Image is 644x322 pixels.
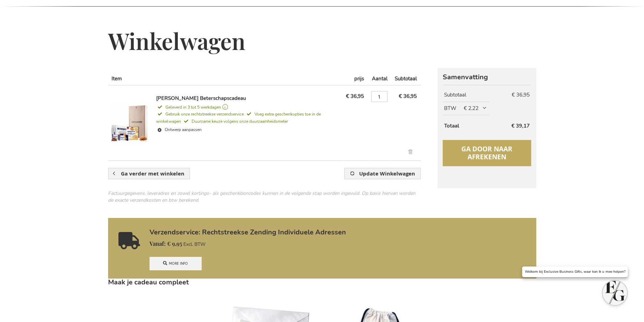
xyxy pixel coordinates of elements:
span: Winkelwagen [108,26,246,56]
span: Duurzame keuze volgens onze duurzaamheidsmeter [182,119,288,124]
strong: Totaal [444,122,459,129]
a: Jules Destrooper Beterschapscadeau [111,95,156,152]
span: € 9,95 [150,240,182,247]
span: € 39,17 [511,122,530,129]
span: € 36,95 [512,91,530,98]
span: Gebruik onze rechtstreekse verzendservice [156,111,244,117]
a: [PERSON_NAME] Beterschapscadeau [156,95,246,102]
span: € 36,95 [399,93,417,100]
a: Ontwerp aanpassen [156,125,340,135]
a: Verzendservice: Rechtstreekse Zending Individuele Adressen [150,229,529,236]
a: Geleverd in 3 tot 5 werkdagen [156,104,340,110]
img: Jules Destrooper Beterschapscadeau [111,95,149,150]
span: Subtotaal [395,75,417,82]
span: € 2,22 [464,105,488,112]
strong: Samenvatting [443,73,531,81]
button: Update Winkelwagen [344,168,420,179]
div: Factuurgegevens, leveradres en zowel kortings- als geschenkboncodes kunnen in de volgende stap wo... [108,190,421,204]
span: Ga door naar afrekenen [461,144,512,161]
a: More info [150,257,201,270]
a: Duurzame keuze volgens onze duurzaamheidsmeter [182,118,288,124]
a: Ga verder met winkelen [108,168,190,179]
button: Ga door naar afrekenen [443,140,531,166]
span: Excl. BTW [183,241,205,248]
span: Aantal [372,75,387,82]
span: BTW [444,105,456,112]
span: € 36,95 [346,93,364,100]
a: Gebruik onze rechtstreekse verzendservice [156,110,245,117]
span: Update Winkelwagen [359,170,415,177]
span: Ga verder met winkelen [121,170,184,177]
th: Subtotaal [443,89,501,101]
span: Item [112,75,122,82]
a: Voeg extra geschenkopties toe in de winkelwagen [156,110,321,124]
span: prijs [354,75,364,82]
